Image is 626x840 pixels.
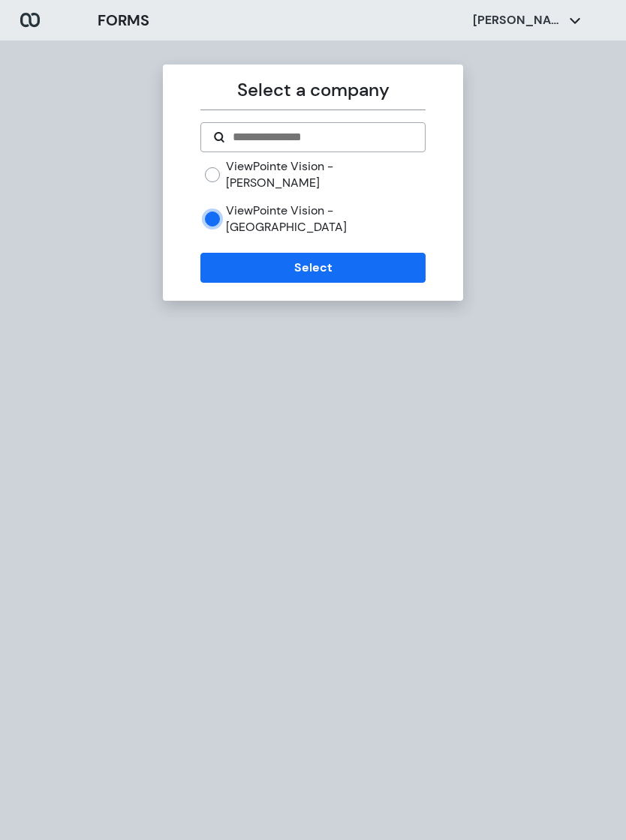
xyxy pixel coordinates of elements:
p: [PERSON_NAME] [473,12,563,28]
label: ViewPointe Vision - [GEOGRAPHIC_DATA] [226,202,425,235]
label: ViewPointe Vision - [PERSON_NAME] [226,158,425,190]
input: Search [231,128,412,146]
button: Select [200,253,425,283]
p: Select a company [200,76,425,103]
h3: FORMS [98,9,149,31]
